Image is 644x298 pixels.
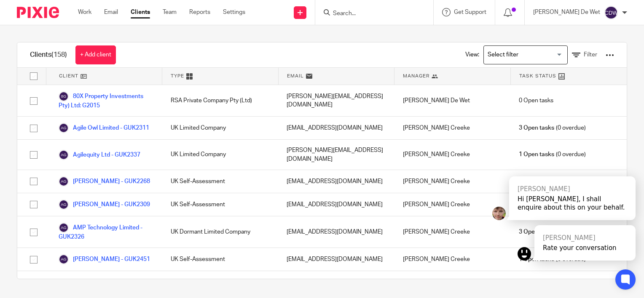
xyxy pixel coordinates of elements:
img: svg%3E [59,176,69,186]
img: svg%3E [59,91,69,101]
span: Client [59,72,78,80]
span: 3 Open tasks [519,124,554,132]
a: 80X Property Investments Pty) Ltd: G2015 [59,91,154,110]
div: UK Limited Company [162,140,279,170]
a: AMP Technology Limited - GUK2326 [59,223,154,241]
div: [EMAIL_ADDRESS][DOMAIN_NAME] [278,170,394,193]
a: Reports [189,8,210,16]
a: Email [104,8,118,16]
input: Search [332,10,408,18]
img: svg%3E [604,6,618,19]
a: [PERSON_NAME] - GUK2451 [59,254,150,264]
a: Clients [131,8,150,16]
div: UK Self-Assessment [162,193,279,216]
div: UK Self-Assessment [162,170,279,193]
a: [PERSON_NAME] - GUK2309 [59,200,150,210]
img: svg%3E [59,200,69,210]
div: [PERSON_NAME] Creeke [394,140,511,170]
span: Email [287,72,304,80]
img: kai.png [518,247,531,261]
div: UK Self-Assessment [162,248,279,271]
span: Type [171,72,184,80]
img: svg%3E [59,223,69,233]
div: [PERSON_NAME] Creeke [394,170,511,193]
span: Get Support [454,9,486,15]
div: [PERSON_NAME] Creeke [394,248,511,271]
span: Manager [403,72,429,80]
div: UK Limited Company [162,117,279,139]
div: [PERSON_NAME] Creeke [394,216,511,247]
img: svg%3E [59,150,69,160]
div: UK Dormant Limited Company [162,216,279,247]
img: Pixie [17,7,59,18]
span: Task Status [519,72,556,80]
a: Work [78,8,91,16]
div: [PERSON_NAME] [543,234,627,242]
h1: Clients [30,51,67,59]
div: [EMAIL_ADDRESS][DOMAIN_NAME] [278,193,394,216]
span: 1 Open tasks [519,150,554,159]
span: 0 Open tasks [519,96,553,105]
a: Settings [223,8,245,16]
div: Rate your conversation [543,244,627,252]
div: [PERSON_NAME][EMAIL_ADDRESS][DOMAIN_NAME] [278,85,394,116]
div: [EMAIL_ADDRESS][DOMAIN_NAME] [278,216,394,247]
div: [PERSON_NAME] Creeke [394,193,511,216]
div: [EMAIL_ADDRESS][DOMAIN_NAME] [278,117,394,139]
div: [PERSON_NAME] De Wet [394,85,511,116]
div: Hi [PERSON_NAME], I shall enquire about this on your behalf. [518,195,627,212]
input: Search for option [485,48,563,62]
input: Select all [26,68,42,84]
img: svg%3E [59,123,69,133]
div: [PERSON_NAME][EMAIL_ADDRESS][DOMAIN_NAME] [278,140,394,170]
a: [PERSON_NAME] - GUK2268 [59,176,150,186]
span: (0 overdue) [519,124,585,132]
span: (158) [51,51,67,58]
a: Agilequity Ltd - GUK2337 [59,150,140,160]
div: Search for option [483,45,568,64]
div: [PERSON_NAME] [518,185,627,193]
img: Chy10dY5LEHvj3TC4UfDpNBP8wd5IkGYgqMBIwt0Bvokvgbo6HzD3csUxYwJb3u3T6n1DKehDzt.jpg [492,207,506,220]
span: Filter [584,52,597,58]
img: svg%3E [59,254,69,264]
p: [PERSON_NAME] De Wet [533,8,600,16]
span: (0 overdue) [519,150,585,159]
a: + Add client [75,45,116,64]
div: RSA Private Company Pty (Ltd) [162,85,279,116]
a: Team [163,8,177,16]
a: Agile Owl Limited - GUK2311 [59,123,149,133]
div: [PERSON_NAME] Creeke [394,117,511,139]
div: View: [453,43,614,67]
div: [EMAIL_ADDRESS][DOMAIN_NAME] [278,248,394,271]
